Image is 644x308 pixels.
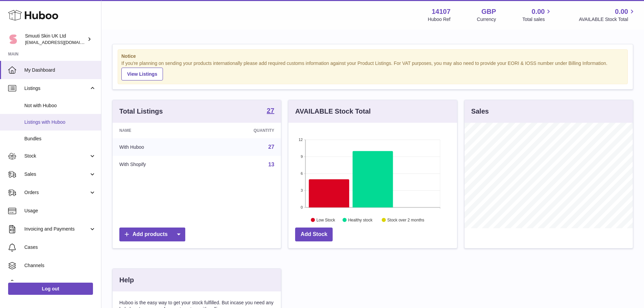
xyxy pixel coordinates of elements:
span: Bundles [24,136,96,142]
span: Usage [24,208,96,214]
span: Stock [24,153,89,159]
span: Invoicing and Payments [24,226,89,232]
a: 13 [268,162,275,167]
a: 27 [267,107,274,115]
img: internalAdmin-14107@internal.huboo.com [8,34,18,44]
span: Channels [24,262,96,269]
td: With Shopify [113,156,204,173]
div: If you're planning on sending your products internationally please add required customs informati... [121,60,624,80]
text: 12 [299,138,303,142]
span: Settings [24,281,96,287]
span: AVAILABLE Stock Total [579,16,636,23]
span: 0.00 [532,7,545,16]
th: Quantity [204,123,281,138]
h3: Total Listings [119,107,163,116]
a: 0.00 Total sales [522,7,552,23]
a: Add products [119,228,185,241]
span: 0.00 [615,7,628,16]
h3: Sales [471,107,489,116]
a: Log out [8,283,93,295]
span: [EMAIL_ADDRESS][DOMAIN_NAME] [25,40,99,45]
a: Add Stock [295,228,333,241]
text: Stock over 2 months [387,217,424,222]
text: 0 [301,205,303,209]
a: View Listings [121,68,163,80]
span: My Dashboard [24,67,96,73]
strong: GBP [481,7,496,16]
strong: 27 [267,107,274,114]
span: Sales [24,171,89,177]
span: Listings [24,85,89,92]
div: Smuuti Skin UK Ltd [25,33,86,46]
a: 0.00 AVAILABLE Stock Total [579,7,636,23]
span: Listings with Huboo [24,119,96,125]
strong: Notice [121,53,624,60]
span: Total sales [522,16,552,23]
div: Currency [477,16,496,23]
span: Not with Huboo [24,102,96,109]
span: Cases [24,244,96,251]
h3: AVAILABLE Stock Total [295,107,371,116]
text: 9 [301,155,303,159]
h3: Help [119,276,134,285]
strong: 14107 [432,7,451,16]
div: Huboo Ref [428,16,451,23]
span: Orders [24,189,89,196]
text: Low Stock [316,217,335,222]
a: 27 [268,144,275,150]
text: 3 [301,188,303,192]
td: With Huboo [113,138,204,156]
th: Name [113,123,204,138]
text: 6 [301,171,303,175]
text: Healthy stock [348,217,373,222]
